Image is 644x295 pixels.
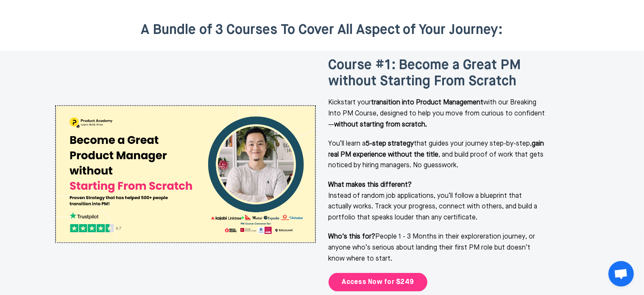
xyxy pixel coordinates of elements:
[329,139,547,171] p: You’ll learn a that guides your journey step-by-step, , and build proof of work that gets noticed...
[329,59,521,88] span: Course #1: Become a Great PM without Starting From Scratch
[329,98,547,130] p: Kickstart your with our Breaking Into PM Course, designed to help you move from curious to confid...
[371,99,484,106] strong: transition into Product Management
[329,232,547,264] p: People 1 - 3 Months in their exploreration journey, or anyone who’s serious about landing their f...
[329,180,547,223] p: Instead of random job applications, you’ll follow a blueprint that actually works. Track your pro...
[329,182,412,188] strong: What makes this different?
[329,140,544,158] strong: gain real PM experience without the title
[329,233,376,240] strong: Who's this for?
[366,140,414,147] strong: 5-step strategy
[335,121,427,128] strong: without starting from scratch.
[329,273,428,292] a: Access Now for $249
[141,23,503,37] strong: A Bundle of 3 Courses To Cover All Aspect of Your Journey:
[608,261,634,287] div: Open chat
